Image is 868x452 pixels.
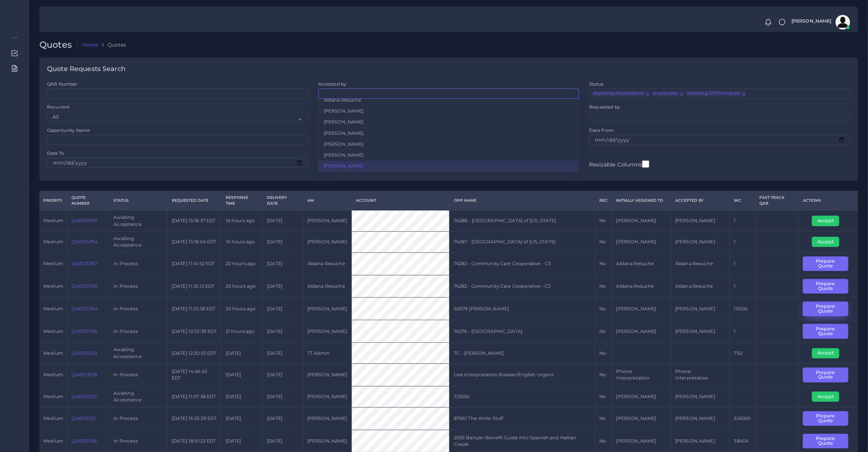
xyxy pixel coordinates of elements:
td: [PERSON_NAME] [612,386,671,407]
span: medium [43,438,63,444]
td: [DATE] 15:18:04 EDT [167,231,221,252]
label: Date To [47,150,64,156]
li: Aldana Resuche [319,95,579,106]
a: Home [82,41,98,48]
td: TT Admin [303,343,351,364]
a: Prepare Quote [803,438,853,443]
img: avatar [836,15,850,30]
td: [PERSON_NAME] [671,231,729,252]
td: Aldana Resuche [612,275,671,298]
a: Prepare Quote [803,283,853,288]
td: [PERSON_NAME] [671,407,729,430]
td: [DATE] [263,320,303,343]
td: No [595,343,612,364]
a: Accept [812,239,844,244]
th: REC [595,191,612,210]
td: 1 [730,275,755,298]
td: Aldana Resuche [671,275,729,298]
td: 1 [730,210,755,231]
td: No [595,252,612,275]
li: In process [651,91,684,96]
button: Prepare Quote [803,324,848,339]
a: QAR123278 [71,372,97,377]
th: AM [303,191,351,210]
td: Aldana Resuche [303,252,351,275]
button: Prepare Quote [803,302,848,317]
button: Prepare Quote [803,411,848,426]
th: Requested Date [167,191,221,210]
td: In Process [109,252,168,275]
td: [DATE] [263,386,303,407]
td: 16 hours ago [221,210,263,231]
span: medium [43,239,63,244]
td: 1 [730,320,755,343]
li: Quotes [98,41,126,48]
td: [PERSON_NAME] [612,210,671,231]
li: [PERSON_NAME] [319,161,579,172]
a: Prepare Quote [803,372,853,377]
a: Accept [812,350,844,355]
td: No [595,407,612,430]
td: 1 [730,252,755,275]
span: medium [43,218,63,223]
th: WC [730,191,755,210]
td: [DATE] 11:35:12 EDT [167,275,221,298]
td: T23550 [449,386,595,407]
button: Accept [812,348,839,358]
td: [DATE] [221,407,263,430]
td: [DATE] 15:18:37 EDT [167,210,221,231]
li: Pending DTPM Inputs [685,91,746,96]
td: 616000 [730,407,755,430]
li: [PERSON_NAME] [319,150,579,161]
a: QAR125795 [71,218,97,223]
td: Awaiting Acceptance [109,210,168,231]
td: [DATE] [221,343,263,364]
td: TC - [PERSON_NAME] [449,343,595,364]
td: [DATE] 12:20:55 EDT [167,343,221,364]
td: In Process [109,298,168,320]
a: QAR125764 [71,306,98,311]
td: [DATE] 14:46:43 EDT [167,363,221,386]
td: [DATE] 16:25:29 EDT [167,407,221,430]
span: medium [43,261,63,266]
h4: Quote Requests Search [47,65,125,73]
td: [DATE] [263,343,303,364]
td: [PERSON_NAME] [612,407,671,430]
button: Prepare Quote [803,434,848,449]
td: [PERSON_NAME] [671,320,729,343]
th: Response Time [221,191,263,210]
label: QAR Number [47,81,77,87]
td: [DATE] 11:23:58 EDT [167,298,221,320]
td: [PERSON_NAME] [303,407,351,430]
td: Phone Interpretation [671,363,729,386]
span: medium [43,329,63,334]
a: QAR125767 [71,261,97,266]
td: No [595,363,612,386]
td: No [595,386,612,407]
span: medium [43,394,63,399]
td: [PERSON_NAME] [612,320,671,343]
li: [PERSON_NAME] [319,117,579,127]
td: [DATE] [263,275,303,298]
span: [PERSON_NAME] [791,19,832,24]
th: Account [351,191,449,210]
span: medium [43,416,63,421]
li: [PERSON_NAME] [319,139,579,150]
input: Resizable Columns [642,160,649,169]
a: Prepare Quote [803,328,853,334]
th: Status [109,191,168,210]
th: Opp Name [449,191,595,210]
th: Actions [798,191,857,210]
td: [DATE] 11:41:52 EDT [167,252,221,275]
td: Awaiting Acceptance [109,231,168,252]
td: Phone Interpretation [612,363,671,386]
button: Accept [812,392,839,402]
a: QAR121558 [71,438,97,444]
td: No [595,320,612,343]
td: [DATE] [263,231,303,252]
td: [PERSON_NAME] [612,231,671,252]
td: [DATE] [263,210,303,231]
td: Aldana Resuche [671,252,729,275]
td: 92679 [PERSON_NAME] [449,298,595,320]
td: [PERSON_NAME] [303,386,351,407]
